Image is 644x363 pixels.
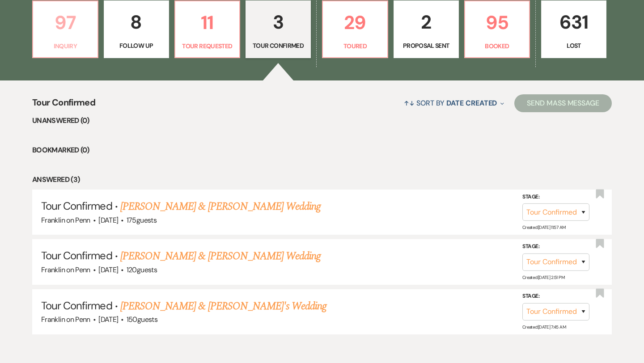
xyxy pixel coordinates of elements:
span: Franklin on Penn [41,265,90,274]
p: Tour Requested [181,41,234,51]
p: 631 [547,7,601,37]
span: Created: [DATE] 7:45 AM [522,324,566,330]
p: Lost [547,41,601,51]
span: Created: [DATE] 2:51 PM [522,274,564,280]
p: 8 [110,7,163,37]
a: [PERSON_NAME] & [PERSON_NAME] Wedding [120,198,321,215]
span: 120 guests [127,265,157,274]
span: Tour Confirmed [41,299,112,312]
p: Booked [470,41,524,51]
a: 97Inquiry [32,0,98,59]
span: Tour Confirmed [41,199,112,213]
a: 95Booked [464,0,530,59]
span: Tour Confirmed [32,96,95,115]
button: Sort By Date Created [400,91,508,115]
span: [DATE] [98,265,118,274]
p: 29 [328,8,382,38]
p: 3 [251,7,305,37]
p: Proposal Sent [399,41,453,51]
a: [PERSON_NAME] & [PERSON_NAME] Wedding [120,248,321,264]
p: Follow Up [110,41,163,51]
span: Franklin on Penn [41,315,90,324]
label: Stage: [522,192,589,202]
p: Tour Confirmed [251,41,305,51]
span: [DATE] [98,315,118,324]
p: 11 [181,8,234,38]
p: 2 [399,7,453,37]
p: 97 [38,8,92,38]
p: Toured [328,41,382,51]
a: 631Lost [541,0,606,59]
span: [DATE] [98,215,118,225]
span: 175 guests [127,215,157,225]
a: 2Proposal Sent [394,0,459,59]
span: ↑↓ [404,98,415,108]
p: Inquiry [38,41,92,51]
p: 95 [470,8,524,38]
li: Answered (3) [32,174,612,186]
span: Tour Confirmed [41,249,112,262]
a: 8Follow Up [104,0,169,59]
label: Stage: [522,291,589,301]
span: Created: [DATE] 11:57 AM [522,224,565,230]
a: 11Tour Requested [174,0,241,59]
span: Date Created [446,98,497,108]
span: 150 guests [127,315,157,324]
li: Bookmarked (0) [32,144,612,156]
li: Unanswered (0) [32,115,612,127]
a: [PERSON_NAME] & [PERSON_NAME]'s Wedding [120,298,327,314]
a: 29Toured [322,0,388,59]
button: Send Mass Message [514,94,612,112]
label: Stage: [522,242,589,252]
a: 3Tour Confirmed [246,0,311,59]
span: Franklin on Penn [41,215,90,225]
